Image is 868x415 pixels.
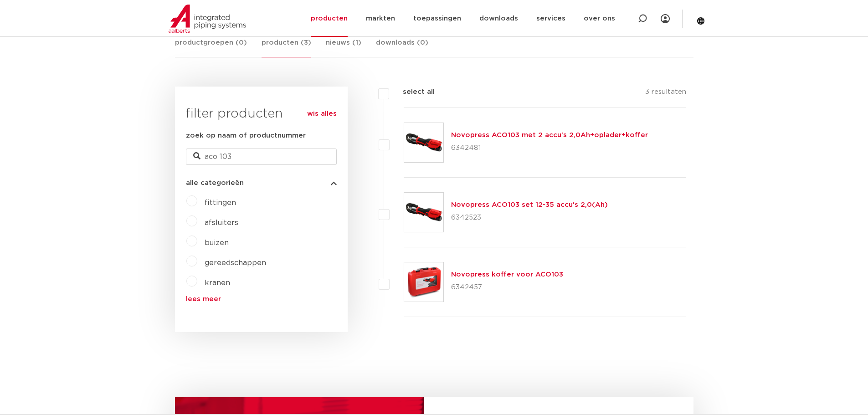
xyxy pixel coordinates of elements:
a: afsluiters [205,219,238,226]
img: Thumbnail for Novopress koffer voor ACO103 [404,262,443,302]
img: Thumbnail for Novopress ACO103 met 2 accu's 2,0Ah+oplader+koffer [404,123,443,162]
a: downloads (0) [376,37,428,57]
label: select all [389,87,435,97]
a: lees meer [186,296,337,302]
a: gereedschappen [205,259,266,266]
label: zoek op naam of productnummer [186,130,306,141]
a: wis alles [307,108,337,119]
p: 6342457 [451,280,563,295]
a: nieuws (1) [326,37,361,57]
a: Novopress ACO103 set 12-35 accu's 2,0(Ah) [451,201,608,208]
a: Novopress koffer voor ACO103 [451,271,563,278]
p: 6342523 [451,210,608,225]
a: buizen [205,239,229,246]
a: fittingen [205,199,236,206]
h3: filter producten [186,105,337,123]
p: 6342481 [451,141,648,155]
a: producten (3) [262,37,311,57]
span: alle categorieën [186,179,244,186]
img: Thumbnail for Novopress ACO103 set 12-35 accu's 2,0(Ah) [404,193,443,232]
input: zoeken [186,149,337,165]
a: productgroepen (0) [175,37,247,57]
a: Novopress ACO103 met 2 accu's 2,0Ah+oplader+koffer [451,132,648,138]
a: kranen [205,279,230,287]
button: alle categorieën [186,179,337,186]
p: 3 resultaten [645,87,686,101]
